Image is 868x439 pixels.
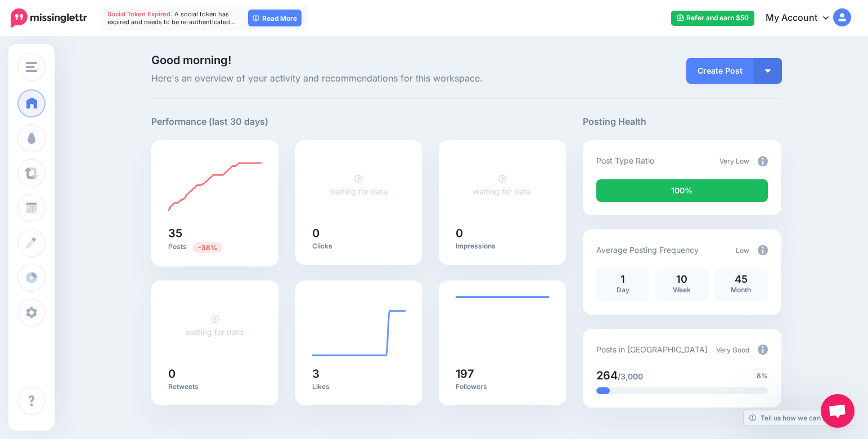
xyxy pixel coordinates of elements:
[473,174,531,196] a: waiting for data
[596,179,768,202] div: 100% of your posts in the last 30 days were manually created (i.e. were not from Drip Campaigns o...
[330,174,388,196] a: waiting for data
[107,10,236,26] span: A social token has expired and needs to be re-authenticated…
[720,274,762,284] p: 45
[456,242,549,251] p: Impressions
[168,368,262,379] h5: 0
[758,156,768,166] img: info-circle-grey.png
[151,71,566,86] span: Here's an overview of your activity and recommendations for this workspace.
[673,286,691,294] span: Week
[168,228,262,239] h5: 35
[192,242,223,253] span: Previous period: 56
[686,58,754,84] a: Create Post
[596,343,708,356] p: Posts in [GEOGRAPHIC_DATA]
[744,410,854,426] a: Tell us how we can improve
[757,370,768,382] span: 8%
[151,115,268,129] h5: Performance (last 30 days)
[736,246,749,255] span: Low
[661,274,703,284] p: 10
[758,245,768,255] img: info-circle-grey.png
[11,8,87,28] img: Missinglettr
[151,53,231,67] span: Good morning!
[312,368,406,379] h5: 3
[312,228,406,239] h5: 0
[765,69,771,73] img: arrow-down-white.png
[168,382,262,391] p: Retweets
[596,369,618,382] span: 264
[248,10,302,26] a: Read More
[107,10,173,18] span: Social Token Expired.
[168,242,262,252] p: Posts
[716,346,749,354] span: Very Good
[821,394,854,428] div: Open chat
[596,154,654,167] p: Post Type Ratio
[754,4,851,32] a: My Account
[758,345,768,355] img: info-circle-grey.png
[596,243,699,256] p: Average Posting Frequency
[456,228,549,239] h5: 0
[671,11,754,26] a: Refer and earn $50
[602,274,644,284] p: 1
[731,286,751,294] span: Month
[719,157,749,165] span: Very Low
[186,314,244,337] a: waiting for data
[456,368,549,379] h5: 197
[312,242,406,251] p: Clicks
[583,115,781,129] h5: Posting Health
[618,372,643,381] span: /3,000
[617,286,629,294] span: Day
[312,382,406,391] p: Likes
[26,62,37,72] img: menu.png
[456,382,549,391] p: Followers
[596,387,610,394] div: 8% of your posts in the last 30 days have been from Drip Campaigns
